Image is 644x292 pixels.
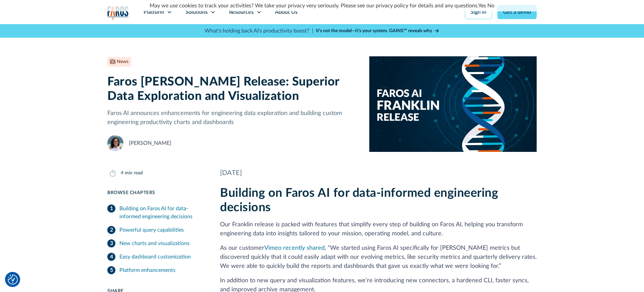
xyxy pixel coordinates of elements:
div: Platform [144,8,164,16]
div: News [117,58,128,65]
img: Naomi Lurie [107,135,123,151]
a: Get a demo [497,5,537,19]
p: What's holding back AI's productivity boost? | [205,27,313,35]
p: Faros AI announces enhancements for engineering data exploration and building custom engineering ... [107,109,359,127]
img: Logo of the analytics and reporting company Faros. [107,6,129,20]
a: Yes [478,3,486,8]
div: [PERSON_NAME] [129,139,171,147]
strong: It’s not the model—it’s your system. GAINS™ reveals why [316,28,432,33]
img: Revisit consent button [8,275,18,285]
div: Solutions [185,8,208,16]
a: Sign in [465,5,492,19]
a: home [107,6,129,20]
div: Resources [229,8,254,16]
a: It’s not the model—it’s your system. GAINS™ reveals why [316,27,439,35]
a: No [487,3,494,8]
button: Cookie Settings [8,275,18,285]
h1: Faros [PERSON_NAME] Release: Superior Data Exploration and Visualization [107,75,359,104]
